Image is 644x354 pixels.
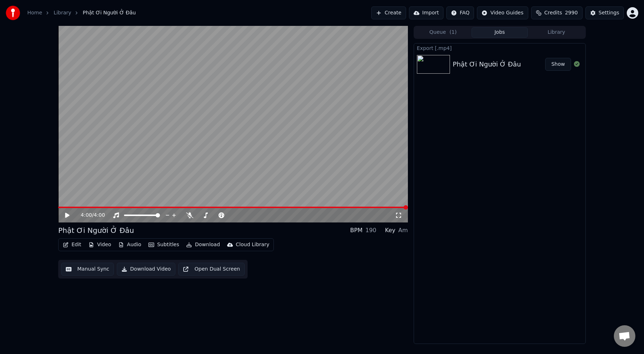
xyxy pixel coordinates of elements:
div: Phật Ơi Người Ở Đâu [453,59,521,69]
div: Export [.mp4] [414,43,585,52]
button: Video Guides [477,6,528,19]
div: Settings [599,9,619,17]
button: Import [409,6,443,19]
a: Open chat [614,325,635,347]
div: 190 [365,226,377,235]
span: Credits [544,9,562,17]
div: BPM [350,226,362,235]
button: Queue [415,27,471,38]
button: Credits2990 [531,6,583,19]
button: Download [183,240,223,250]
button: Audio [115,240,144,250]
button: FAQ [446,6,474,19]
button: Manual Sync [61,263,114,276]
button: Library [528,27,585,38]
div: Key [385,226,395,235]
button: Show [545,58,571,71]
button: Edit [60,240,84,250]
button: Download Video [117,263,175,276]
span: 4:00 [94,212,105,219]
div: Phật Ơi Người Ở Đâu [58,225,134,235]
div: / [81,212,98,219]
div: Cloud Library [236,241,269,248]
button: Create [371,6,406,19]
a: Home [27,9,42,17]
span: 2990 [565,9,578,17]
button: Open Dual Screen [178,263,245,276]
button: Video [86,240,114,250]
button: Settings [585,6,624,19]
a: Library [54,9,71,17]
div: Am [398,226,408,235]
span: ( 1 ) [450,29,457,36]
button: Jobs [471,27,528,38]
button: Subtitles [146,240,182,250]
nav: breadcrumb [27,9,136,17]
img: youka [6,6,20,20]
span: 4:00 [81,212,92,219]
span: Phật Ơi Người Ở Đâu [83,9,136,17]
